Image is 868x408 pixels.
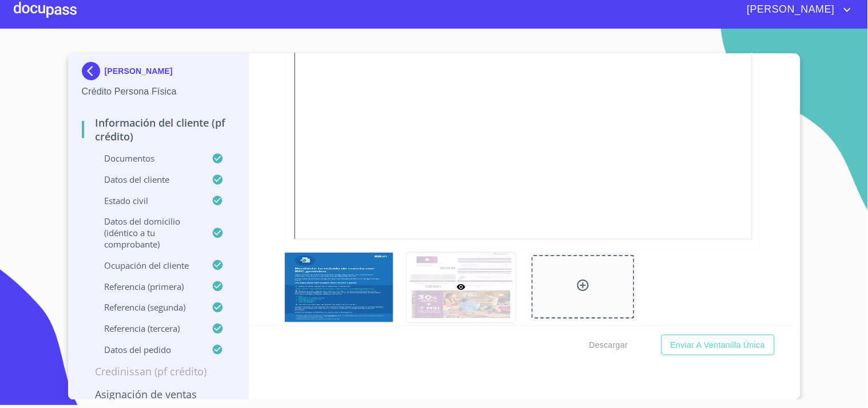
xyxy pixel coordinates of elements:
p: Estado Civil [82,195,212,206]
button: account of current user [739,1,854,19]
span: Enviar a Ventanilla única [671,338,766,352]
img: Docupass spot blue [82,62,105,80]
p: Datos del cliente [82,174,212,185]
button: Enviar a Ventanilla única [661,335,775,356]
span: [PERSON_NAME] [739,1,841,19]
p: Información del cliente (PF crédito) [82,116,236,143]
p: Datos del domicilio (idéntico a tu comprobante) [82,215,212,250]
p: Referencia (primera) [82,281,212,292]
p: [PERSON_NAME] [105,66,173,76]
img: Comprobante de Domicilio [285,253,394,322]
p: Asignación de Ventas [82,387,236,401]
p: Ocupación del Cliente [82,260,212,271]
p: Documentos [82,152,212,164]
p: Comprobante de Domicilio [406,323,515,355]
p: Crédito Persona Física [82,85,236,99]
button: Descargar [585,335,633,356]
p: Referencia (tercera) [82,323,212,334]
div: [PERSON_NAME] [82,62,236,85]
p: Referencia (segunda) [82,301,212,313]
span: Descargar [589,338,628,352]
p: Credinissan (PF crédito) [82,364,236,378]
p: Comprobante de Domicilio [284,323,393,355]
p: Datos del pedido [82,344,212,355]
